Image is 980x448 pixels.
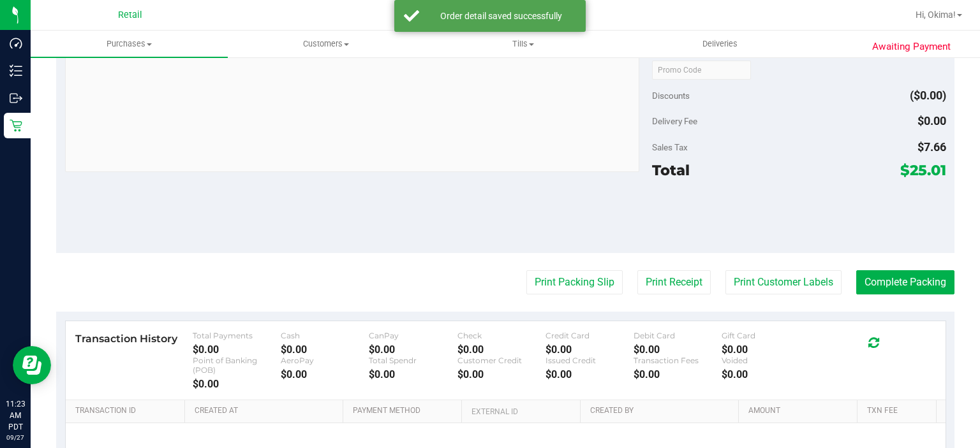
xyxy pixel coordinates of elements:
a: Created By [590,406,733,416]
button: Print Receipt [637,270,711,294]
div: Credit Card [546,331,634,340]
span: Tills [425,38,621,50]
div: Voided [722,356,810,365]
div: Debit Card [634,331,722,340]
div: Issued Credit [546,356,634,365]
span: Delivery Fee [652,116,697,126]
div: Cash [281,331,369,340]
inline-svg: Retail [10,119,22,132]
a: Transaction ID [75,406,179,416]
div: $0.00 [281,368,369,380]
span: Customers [228,38,424,50]
iframe: Resource center [13,346,51,384]
input: Promo Code [652,61,751,80]
span: Discounts [652,84,690,107]
div: Total Spendr [369,356,457,365]
div: $0.00 [193,343,281,356]
div: Point of Banking (POB) [193,356,281,375]
p: 09/27 [6,433,25,442]
button: Print Packing Slip [526,270,623,294]
a: Txn Fee [867,406,931,416]
inline-svg: Dashboard [10,37,22,50]
a: Deliveries [621,31,819,57]
div: $0.00 [722,343,810,356]
span: ($0.00) [910,89,946,102]
span: Hi, Okima! [916,10,956,20]
div: $0.00 [369,368,457,380]
div: $0.00 [369,343,457,356]
p: 11:23 AM PDT [6,398,25,433]
span: Awaiting Payment [872,40,951,54]
a: Purchases [31,31,228,57]
span: Retail [118,10,142,20]
span: Total [652,161,690,179]
div: Transaction Fees [634,356,722,365]
div: $0.00 [281,343,369,356]
div: $0.00 [457,368,546,380]
div: $0.00 [634,368,722,380]
div: Check [457,331,546,340]
a: Customers [228,31,425,57]
div: Customer Credit [457,356,546,365]
a: Payment Method [353,406,456,416]
span: $7.66 [917,140,946,154]
span: Sales Tax [652,142,688,152]
span: $0.00 [917,114,946,127]
div: $0.00 [722,368,810,380]
div: Order detail saved successfully [426,10,576,22]
th: External ID [461,400,580,423]
button: Print Customer Labels [725,270,842,294]
div: $0.00 [546,368,634,380]
span: Deliveries [685,38,755,50]
div: CanPay [369,331,457,340]
inline-svg: Inventory [10,64,22,77]
inline-svg: Outbound [10,92,22,105]
div: $0.00 [457,343,546,356]
div: AeroPay [281,356,369,365]
div: Total Payments [193,331,281,340]
a: Amount [748,406,852,416]
div: $0.00 [546,343,634,356]
div: $0.00 [634,343,722,356]
a: Tills [424,31,621,57]
span: $25.01 [900,161,946,179]
div: $0.00 [193,378,281,390]
span: Purchases [31,38,228,50]
div: Gift Card [722,331,810,340]
button: Complete Packing [856,270,954,294]
a: Created At [195,406,338,416]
